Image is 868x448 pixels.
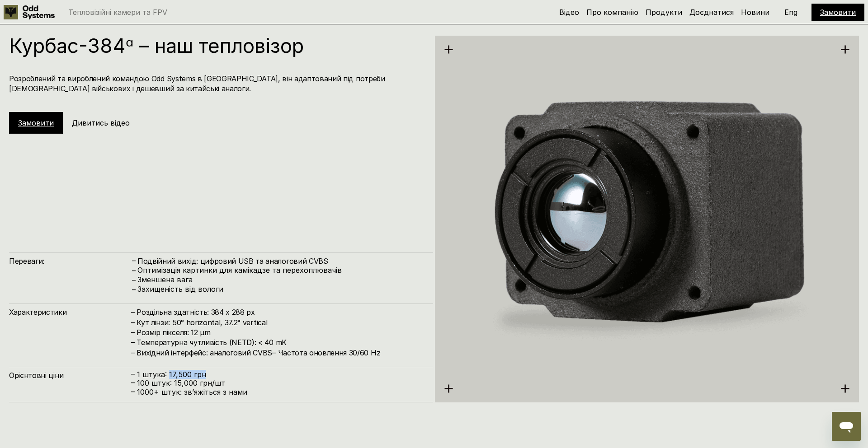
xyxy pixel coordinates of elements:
[132,266,136,275] h4: –
[586,8,638,17] a: Про компанію
[137,285,424,294] p: Захищеність від вологи
[689,8,734,17] a: Доєднатися
[132,275,136,285] h4: –
[741,8,769,17] a: Новини
[9,370,131,380] h4: Орієнтовні ціни
[131,307,424,358] h4: – Роздільна здатність: 384 x 288 px – Кут лінзи: 50° horizontal, 37.2° vertical – Розмір пікселя:...
[132,256,136,266] h4: –
[9,256,131,266] h4: Переваги:
[9,74,424,94] h4: Розроблений та вироблений командою Odd Systems в [GEOGRAPHIC_DATA], він адаптований під потреби [...
[820,8,856,17] a: Замовити
[137,266,424,275] p: Оптимізація картинки для камікадзе та перехоплювачів
[131,388,424,397] p: – ⁠1000+ штук: звʼяжіться з нами
[137,256,424,266] h4: Подвійний вихід: цифровий USB та аналоговий CVBS
[832,412,861,441] iframe: Button to launch messaging window, conversation in progress
[132,285,136,294] h4: –
[9,307,131,317] h4: Характеристики
[9,36,424,56] h1: Курбас-384ᵅ – наш тепловізор
[646,8,682,17] a: Продукти
[131,370,424,379] p: – 1 штука: 17,500 грн
[784,9,797,16] p: Eng
[68,9,167,16] p: Тепловізійні камери та FPV
[131,379,424,387] p: – 100 штук: 15,000 грн/шт
[18,118,54,127] a: Замовити
[559,8,579,17] a: Відео
[137,275,424,284] p: Зменшена вага
[72,118,130,128] h5: Дивитись відео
